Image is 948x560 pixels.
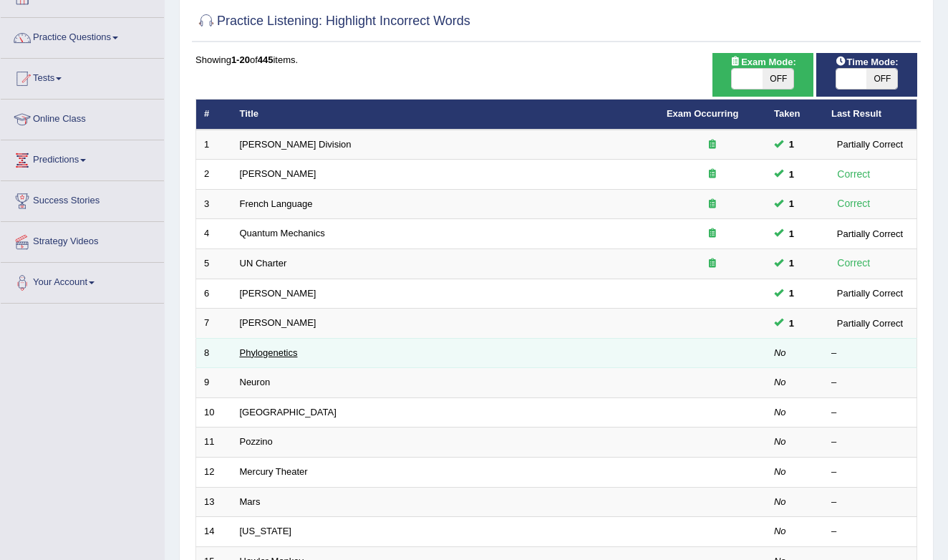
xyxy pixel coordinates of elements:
[831,406,909,420] div: –
[240,347,298,358] a: Phylogenetics
[766,100,823,130] th: Taken
[783,256,800,271] span: You can still take this question
[1,263,164,299] a: Your Account
[1,59,164,95] a: Tests
[240,407,337,417] a: [GEOGRAPHIC_DATA]
[763,69,793,89] span: OFF
[830,54,904,69] span: Time Mode:
[240,436,273,447] a: Pozzino
[667,257,758,271] div: Exam occurring question
[240,228,325,238] a: Quantum Mechanics
[1,222,164,258] a: Strategy Videos
[1,181,164,217] a: Success Stories
[667,138,758,152] div: Exam occurring question
[724,54,801,69] span: Exam Mode:
[783,137,800,152] span: You can still take this question
[1,100,164,135] a: Online Class
[196,130,232,160] td: 1
[196,189,232,219] td: 3
[831,525,909,539] div: –
[196,309,232,339] td: 7
[667,227,758,241] div: Exam occurring question
[240,526,291,536] a: [US_STATE]
[774,436,786,447] em: No
[774,407,786,417] em: No
[196,219,232,249] td: 4
[831,316,909,331] div: Partially Correct
[196,397,232,428] td: 10
[866,69,897,89] span: OFF
[196,249,232,279] td: 5
[831,195,876,212] div: Correct
[240,198,313,209] a: French Language
[240,139,352,150] a: [PERSON_NAME] Division
[232,100,659,130] th: Title
[831,137,909,152] div: Partially Correct
[774,347,786,358] em: No
[823,100,917,130] th: Last Result
[783,286,800,301] span: You can still take this question
[258,54,274,65] b: 445
[240,168,316,179] a: [PERSON_NAME]
[196,100,232,130] th: #
[1,140,164,176] a: Predictions
[195,11,470,32] h2: Practice Listening: Highlight Incorrect Words
[783,196,800,211] span: You can still take this question
[831,465,909,479] div: –
[774,377,786,387] em: No
[196,428,232,458] td: 11
[240,288,316,299] a: [PERSON_NAME]
[196,160,232,190] td: 2
[831,255,876,271] div: Correct
[196,457,232,487] td: 12
[831,226,909,241] div: Partially Correct
[240,377,271,387] a: Neuron
[774,496,786,507] em: No
[196,338,232,368] td: 8
[831,496,909,509] div: –
[196,368,232,398] td: 9
[712,53,813,97] div: Show exams occurring in exams
[195,53,917,67] div: Showing of items.
[831,166,876,183] div: Correct
[667,108,738,119] a: Exam Occurring
[831,347,909,360] div: –
[774,526,786,536] em: No
[667,168,758,181] div: Exam occurring question
[196,279,232,309] td: 6
[831,435,909,449] div: –
[231,54,250,65] b: 1-20
[196,487,232,517] td: 13
[240,496,261,507] a: Mars
[196,517,232,547] td: 14
[831,286,909,301] div: Partially Correct
[831,376,909,390] div: –
[667,198,758,211] div: Exam occurring question
[783,316,800,331] span: You can still take this question
[774,466,786,477] em: No
[783,167,800,182] span: You can still take this question
[783,226,800,241] span: You can still take this question
[240,317,316,328] a: [PERSON_NAME]
[240,466,308,477] a: Mercury Theater
[240,258,287,269] a: UN Charter
[1,18,164,54] a: Practice Questions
